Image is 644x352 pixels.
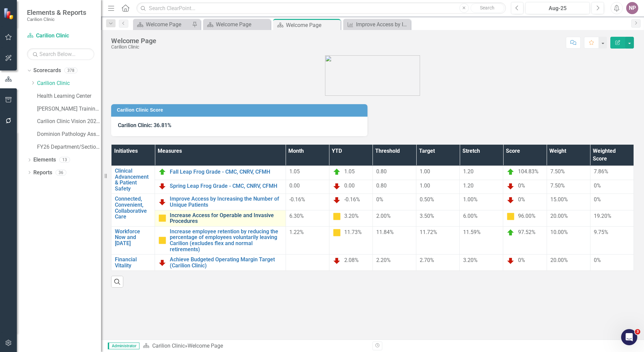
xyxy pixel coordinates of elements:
a: Carilion Clinic [27,32,94,40]
div: Welcome Page [111,37,156,45]
span: 1.20 [463,168,474,175]
td: Double-Click to Edit Right Click for Context Menu [111,194,155,226]
span: 0% [594,182,601,189]
span: 11.72% [420,229,437,235]
span: 0.00 [344,182,355,189]
button: Aug-25 [525,2,590,14]
span: 11.73% [344,229,362,235]
span: 7.50% [550,168,565,175]
a: Clinical Advancement & Patient Safety [115,168,151,192]
button: Search [471,3,504,13]
span: 11.59% [463,229,481,235]
span: Administrator [108,343,139,349]
button: NP [626,2,638,14]
input: Search Below... [27,48,94,60]
img: ClearPoint Strategy [3,7,15,20]
img: Below Plan [507,196,515,204]
div: Welcome Page [188,343,223,349]
span: 97.52% [518,229,536,235]
span: 1.00 [420,168,430,175]
td: Double-Click to Edit Right Click for Context Menu [155,226,286,254]
a: Scorecards [33,67,61,75]
a: Increase employee retention by reducing the percentage of employees voluntarily leaving Carilion ... [170,229,282,252]
img: Below Plan [333,257,341,265]
img: Below Plan [333,196,341,204]
span: 96.00% [518,213,536,219]
span: 0% [594,257,601,263]
small: Carilion Clinic [27,17,86,22]
a: Health Learning Center [37,92,101,100]
span: 0.80 [376,182,387,189]
div: Improve Access by Increasing the Number of Unique Patients [356,20,409,29]
span: 7.50% [550,182,565,189]
span: Elements & Reports [27,8,86,17]
img: carilion%20clinic%20logo%202.0.png [325,55,420,96]
img: On Target [507,229,515,237]
div: Welcome Page [216,20,269,29]
span: 3 [635,329,640,334]
img: Caution [158,214,166,222]
a: [PERSON_NAME] Training Scorecard 8/23 [37,105,101,113]
span: 0.80 [376,168,387,175]
a: Connected, Convenient, Collaborative Care [115,196,151,219]
span: 15.00% [550,196,568,203]
img: Caution [333,212,341,221]
a: Improve Access by Increasing the Number of Unique Patients [345,20,409,29]
span: 20.00% [550,257,568,263]
span: 1.05 [289,168,300,175]
a: Dominion Pathology Associates [37,130,101,138]
span: 6.30% [289,213,304,219]
div: 378 [64,68,77,74]
span: 0.50% [420,196,434,203]
a: FY26 Department/Section Example Scorecard [37,143,101,151]
span: 0.00 [289,182,300,189]
a: Improve Access by Increasing the Number of Unique Patients [170,196,282,208]
div: 36 [56,170,66,175]
span: 19.20% [594,213,611,219]
a: Workforce Now and [DATE] [115,229,151,246]
a: Welcome Page [135,20,190,29]
span: 1.05 [344,168,355,175]
td: Double-Click to Edit Right Click for Context Menu [111,226,155,254]
span: -0.16% [289,196,305,203]
img: Caution [158,236,166,244]
a: Financial Vitality [115,257,151,268]
div: Aug-25 [528,4,587,12]
a: Achieve Budgeted Operating Margin Target (Carilion Clinic) [170,257,282,268]
span: 0% [518,182,525,189]
img: Below Plan [158,259,166,267]
img: Below Plan [158,198,166,206]
td: Double-Click to Edit Right Click for Context Menu [111,166,155,194]
a: Carilion Clinic [152,343,185,349]
span: 11.84% [376,229,394,235]
span: Carilion Clinic: 36.81% [118,122,171,128]
span: 6.00% [463,213,478,219]
iframe: Intercom live chat [621,329,637,345]
a: Elements [33,156,56,164]
span: 0% [594,196,601,203]
img: Below Plan [158,182,166,190]
span: 0% [518,197,525,203]
img: On Target [333,168,341,176]
a: Carilion Clinic [37,80,101,87]
h3: Carilion Clinic Score [117,108,364,113]
span: 10.00% [550,229,568,235]
span: 1.00% [463,196,478,203]
span: 1.20 [463,182,474,189]
td: Double-Click to Edit Right Click for Context Menu [155,180,286,194]
td: Double-Click to Edit Right Click for Context Menu [111,255,155,271]
span: 3.20% [344,213,359,219]
input: Search ClearPoint... [136,2,506,14]
td: Double-Click to Edit Right Click for Context Menu [155,194,286,210]
span: 3.20% [463,257,478,263]
span: 1.22% [289,229,304,235]
span: 0% [518,257,525,263]
div: Welcome Page [146,20,190,29]
td: Double-Click to Edit Right Click for Context Menu [155,166,286,180]
span: 1.00 [420,182,430,189]
span: Search [480,5,494,10]
a: Reports [33,169,52,177]
a: Welcome Page [205,20,269,29]
span: 2.70% [420,257,434,263]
